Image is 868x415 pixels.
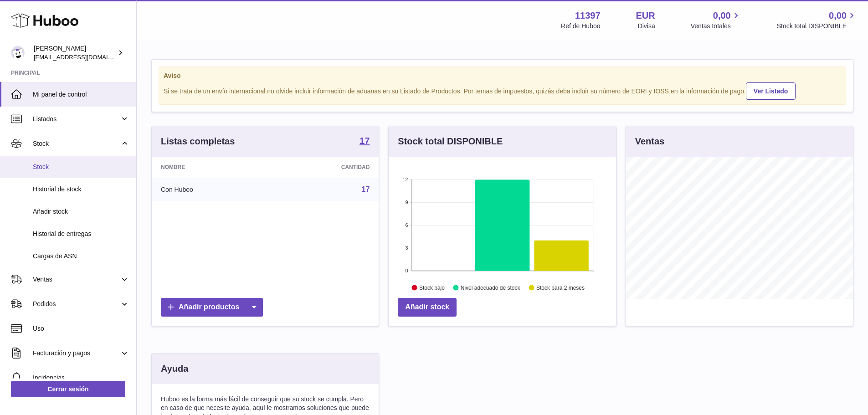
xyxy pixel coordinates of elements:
[691,22,741,31] span: Ventas totales
[33,275,120,284] span: Ventas
[164,81,841,100] div: Si se trata de un envío internacional no olvide incluir información de aduanas en su Listado de P...
[777,10,857,31] a: 0,00 Stock total DISPONIBLE
[33,230,129,238] span: Historial de entregas
[33,185,129,194] span: Historial de stock
[161,298,263,317] a: Añadir productos
[829,10,847,22] span: 0,00
[575,10,601,22] strong: 11397
[746,82,796,100] a: Ver Listado
[33,207,129,216] span: Añadir stock
[636,10,655,22] strong: EUR
[34,44,116,61] div: [PERSON_NAME]
[11,381,125,397] a: Cerrar sesión
[33,324,129,333] span: Uso
[360,136,370,147] a: 17
[406,222,408,228] text: 6
[11,46,25,60] img: info@luckybur.com
[638,22,655,31] div: Divisa
[33,115,120,123] span: Listados
[406,268,408,273] text: 0
[33,374,129,382] span: Incidencias
[362,185,370,193] a: 17
[270,157,379,178] th: Cantidad
[164,72,841,80] strong: Aviso
[691,10,741,31] a: 0,00 Ventas totales
[561,22,600,31] div: Ref de Huboo
[161,135,235,148] h3: Listas completas
[403,177,408,182] text: 12
[33,349,120,358] span: Facturación y pagos
[152,178,270,201] td: Con Huboo
[406,200,408,205] text: 9
[461,285,521,291] text: Nivel adecuado de stock
[33,90,129,99] span: Mi panel de control
[777,22,857,31] span: Stock total DISPONIBLE
[33,163,129,171] span: Stock
[360,136,370,145] strong: 17
[713,10,731,22] span: 0,00
[398,298,457,317] a: Añadir stock
[406,245,408,251] text: 3
[398,135,503,148] h3: Stock total DISPONIBLE
[536,285,585,291] text: Stock para 2 meses
[161,363,188,375] h3: Ayuda
[33,300,120,308] span: Pedidos
[34,53,134,61] span: [EMAIL_ADDRESS][DOMAIN_NAME]
[419,285,445,291] text: Stock bajo
[635,135,664,148] h3: Ventas
[152,157,270,178] th: Nombre
[33,252,129,261] span: Cargas de ASN
[33,139,120,148] span: Stock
